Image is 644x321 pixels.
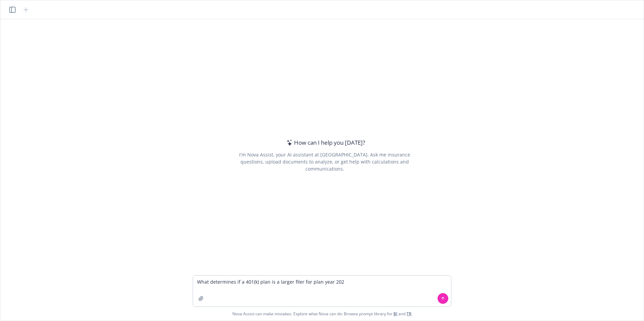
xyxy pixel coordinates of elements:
[285,138,365,147] div: How can I help you [DATE]?
[193,276,451,307] textarea: What determines if a 401(k) plan is a larger filer for plan year 202
[232,307,412,321] span: Nova Assist can make mistakes. Explore what Nova can do: Browse prompt library for and
[230,151,419,172] div: I'm Nova Assist, your AI assistant at [GEOGRAPHIC_DATA]. Ask me insurance questions, upload docum...
[407,311,412,317] a: TR
[393,311,397,317] a: BI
